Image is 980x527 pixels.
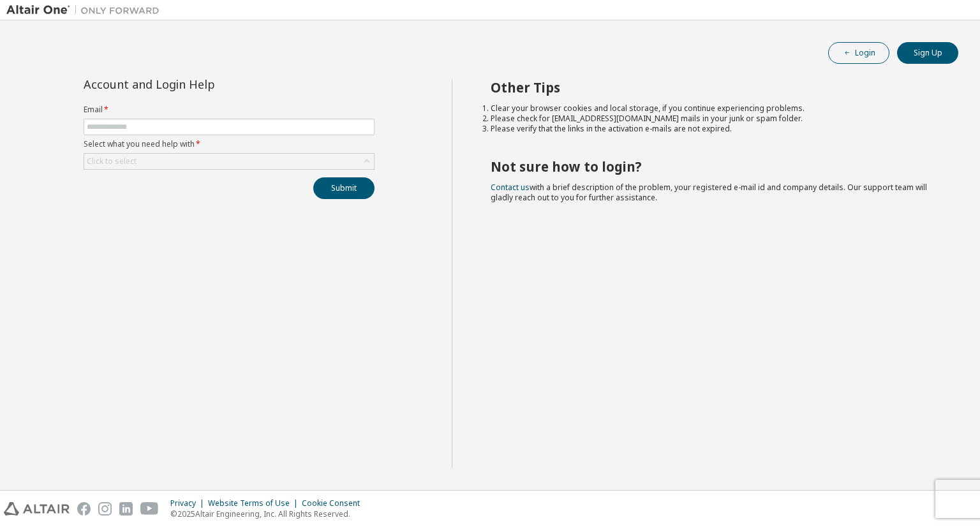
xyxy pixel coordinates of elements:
img: youtube.svg [140,502,159,516]
div: Click to select [84,154,374,169]
li: Please check for [EMAIL_ADDRESS][DOMAIN_NAME] mails in your junk or spam folder. [491,114,936,124]
div: Account and Login Help [84,79,316,89]
div: Privacy [170,498,208,508]
h2: Not sure how to login? [491,158,936,175]
button: Sign Up [897,42,958,64]
div: Click to select [87,156,137,167]
img: instagram.svg [98,502,112,516]
button: Login [828,42,889,64]
div: Website Terms of Use [208,498,302,508]
span: with a brief description of the problem, your registered e-mail id and company details. Our suppo... [491,182,927,203]
img: linkedin.svg [119,502,133,516]
label: Email [84,105,375,115]
li: Please verify that the links in the activation e-mails are not expired. [491,124,936,134]
label: Select what you need help with [84,139,375,149]
a: Contact us [491,182,530,193]
button: Submit [313,177,375,199]
li: Clear your browser cookies and local storage, if you continue experiencing problems. [491,103,936,114]
h2: Other Tips [491,79,936,96]
img: altair_logo.svg [4,502,70,516]
img: Altair One [6,4,166,17]
p: © 2025 Altair Engineering, Inc. All Rights Reserved. [170,508,367,519]
img: facebook.svg [77,502,91,516]
div: Cookie Consent [302,498,367,508]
